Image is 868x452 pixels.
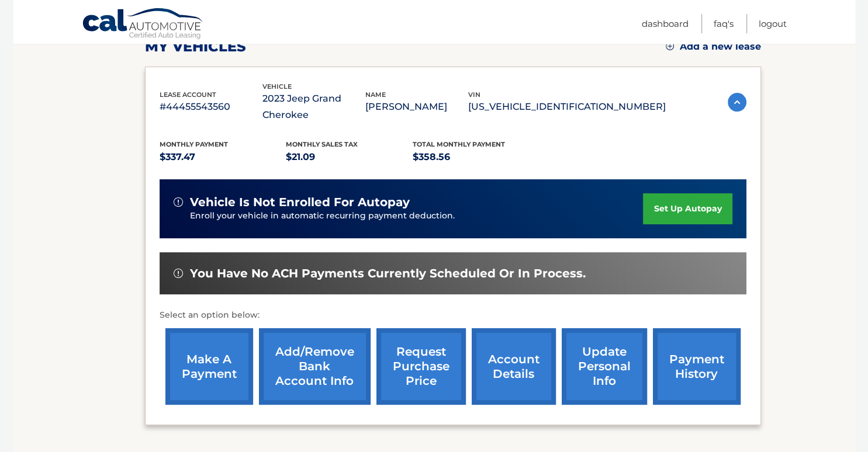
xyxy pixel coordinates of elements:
[190,266,586,281] span: You have no ACH payments currently scheduled or in process.
[714,14,734,33] a: FAQ's
[653,328,741,405] a: payment history
[160,140,228,148] span: Monthly Payment
[666,42,674,50] img: add.svg
[643,193,732,224] a: set up autopay
[262,82,292,91] span: vehicle
[262,91,365,123] p: 2023 Jeep Grand Cherokee
[365,99,468,115] p: [PERSON_NAME]
[562,328,647,405] a: update personal info
[160,149,286,165] p: $337.47
[413,149,540,165] p: $358.56
[376,328,466,405] a: request purchase price
[259,328,371,405] a: Add/Remove bank account info
[286,149,413,165] p: $21.09
[286,140,358,148] span: Monthly sales Tax
[468,91,480,99] span: vin
[642,14,689,33] a: Dashboard
[728,93,746,112] img: accordion-active.svg
[666,41,761,53] a: Add a new lease
[472,328,556,405] a: account details
[759,14,787,33] a: Logout
[468,99,666,115] p: [US_VEHICLE_IDENTIFICATION_NUMBER]
[413,140,505,148] span: Total Monthly Payment
[160,91,216,99] span: lease account
[365,91,386,99] span: name
[190,195,410,210] span: vehicle is not enrolled for autopay
[174,269,183,278] img: alert-white.svg
[160,99,262,115] p: #44455543560
[174,197,183,207] img: alert-white.svg
[82,8,205,41] a: Cal Automotive
[145,38,246,55] h2: my vehicles
[160,308,746,322] p: Select an option below:
[165,328,253,405] a: make a payment
[190,210,644,222] p: Enroll your vehicle in automatic recurring payment deduction.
